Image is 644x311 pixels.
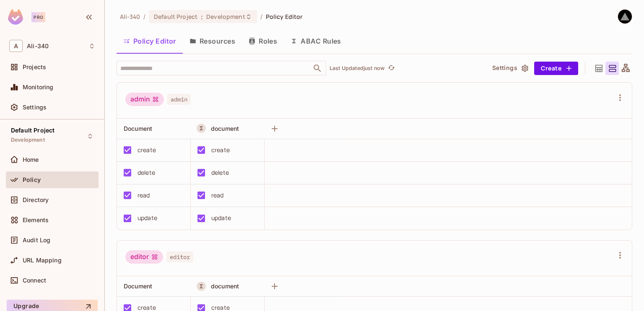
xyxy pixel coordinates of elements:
[242,31,284,52] button: Roles
[167,94,191,105] span: admin
[384,63,396,73] span: Click to refresh data
[618,10,632,23] img: Ali Hussein
[154,13,197,21] span: Default Project
[260,13,262,21] li: /
[138,191,150,200] div: read
[211,168,229,177] div: delete
[206,13,245,21] span: Development
[117,31,183,52] button: Policy Editor
[388,64,395,73] span: refresh
[138,213,157,223] div: update
[138,168,155,177] div: delete
[23,64,46,70] span: Projects
[125,250,163,264] div: editor
[138,145,156,155] div: create
[23,237,50,244] span: Audit Log
[312,62,323,74] button: Open
[120,13,140,21] span: the active workspace
[197,124,206,133] button: A Resource Set is a dynamically conditioned resource, defined by real-time criteria.
[330,65,384,72] p: Last Updated just now
[266,13,303,21] span: Policy Editor
[124,125,152,132] span: Document
[200,13,203,20] span: :
[534,62,578,75] button: Create
[489,62,531,75] button: Settings
[23,156,39,163] span: Home
[23,277,46,284] span: Connect
[211,282,239,290] span: document
[284,31,348,52] button: ABAC Rules
[23,197,49,203] span: Directory
[197,282,206,291] button: A Resource Set is a dynamically conditioned resource, defined by real-time criteria.
[183,31,242,52] button: Resources
[166,251,193,262] span: editor
[124,282,152,290] span: Document
[143,13,145,21] li: /
[211,145,230,155] div: create
[11,137,45,143] span: Development
[27,43,49,49] span: Workspace: Ali-340
[31,12,45,22] div: Pro
[23,104,47,111] span: Settings
[9,40,23,52] span: A
[23,176,41,183] span: Policy
[23,217,49,223] span: Elements
[211,191,224,200] div: read
[8,9,23,25] img: SReyMgAAAABJRU5ErkJggg==
[23,257,62,264] span: URL Mapping
[386,63,396,73] button: refresh
[23,84,54,91] span: Monitoring
[125,93,164,106] div: admin
[211,213,231,223] div: update
[211,125,239,132] span: document
[11,127,55,134] span: Default Project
